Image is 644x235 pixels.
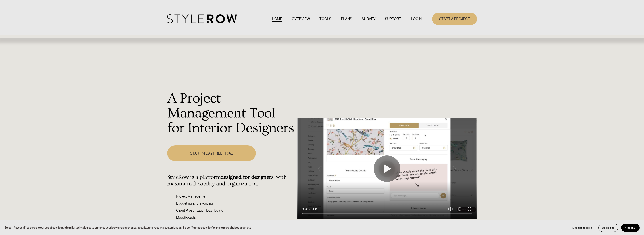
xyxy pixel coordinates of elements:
[309,207,319,211] div: Duration
[341,16,352,22] a: PLANS
[302,207,309,211] div: Current time
[572,226,592,229] span: Manage cookies
[374,155,400,182] button: Play
[602,226,615,229] span: Decline all
[176,201,295,206] p: Budgeting and Invoicing
[167,14,237,23] img: StyleRow
[167,91,295,136] h1: A Project Management Tool for Interior Designers
[411,16,422,22] a: LOGIN
[385,16,401,22] span: SUPPORT
[598,224,618,232] button: Decline all
[302,212,472,215] input: Seek
[4,226,252,230] p: Select “Accept all” to agree to our use of cookies and similar technologies to enhance your brows...
[362,16,375,22] a: SURVEY
[176,194,295,199] p: Project Management
[569,224,595,232] button: Manage cookies
[385,16,401,22] a: folder dropdown
[167,145,256,161] a: START 14 DAY FREE TRIAL
[167,174,295,187] h4: StyleRow is a platform , with maximum flexibility and organization.
[432,13,477,25] a: START A PROJECT
[176,215,295,220] p: Moodboards
[292,16,310,22] a: OVERVIEW
[221,174,273,180] strong: designed for designers
[625,226,636,229] span: Accept all
[621,224,640,232] button: Accept all
[272,16,282,22] a: HOME
[319,16,331,22] a: TOOLS
[176,208,295,213] p: Client Presentation Dashboard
